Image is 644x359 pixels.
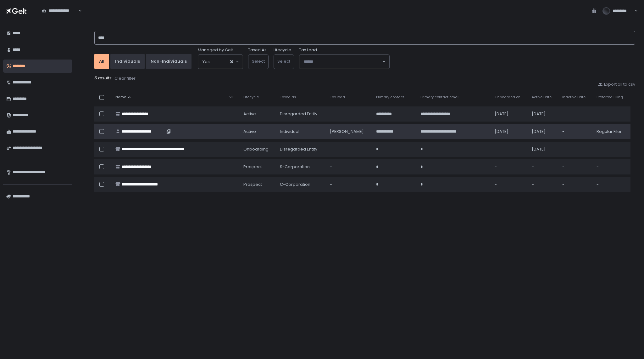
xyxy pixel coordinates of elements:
[532,182,555,187] div: -
[299,55,389,69] div: Search for option
[210,59,230,65] input: Search for option
[203,59,210,65] span: Yes
[597,182,627,187] div: -
[532,146,555,152] div: [DATE]
[38,4,82,18] div: Search for option
[330,182,369,187] div: -
[243,164,262,170] span: prospect
[597,111,627,117] div: -
[330,129,369,134] div: [PERSON_NAME]
[198,47,233,53] span: Managed by Gelt
[562,146,589,152] div: -
[376,95,404,100] span: Primary contact
[304,59,382,65] input: Search for option
[330,164,369,170] div: -
[532,129,555,134] div: [DATE]
[330,95,345,100] span: Tax lead
[597,95,623,100] span: Preferred Filing
[495,164,524,170] div: -
[562,164,589,170] div: -
[280,164,322,170] div: S-Corporation
[532,164,555,170] div: -
[562,182,589,187] div: -
[274,47,291,53] label: Lifecycle
[330,111,369,117] div: -
[243,129,256,134] span: active
[420,95,459,100] span: Primary contact email
[532,111,555,117] div: [DATE]
[562,111,589,117] div: -
[280,182,322,187] div: C-Corporation
[495,182,524,187] div: -
[42,14,78,20] input: Search for option
[597,164,627,170] div: -
[562,95,586,100] span: Inactive Date
[562,129,589,134] div: -
[115,95,126,100] span: Name
[243,95,259,100] span: Lifecycle
[198,55,243,69] div: Search for option
[151,59,187,64] div: Non-Individuals
[495,146,524,152] div: -
[280,129,322,134] div: Individual
[532,95,552,100] span: Active Date
[280,146,322,152] div: Disregarded Entity
[598,82,635,87] button: Export all to csv
[146,54,192,69] button: Non-Individuals
[94,54,109,69] button: All
[597,146,627,152] div: -
[495,129,524,134] div: [DATE]
[252,58,265,64] span: Select
[230,60,233,63] button: Clear Selected
[243,146,269,152] span: onboarding
[248,47,267,53] label: Taxed As
[99,59,104,64] div: All
[495,95,520,100] span: Onboarded on
[114,76,136,81] div: Clear filter
[243,111,256,117] span: active
[115,59,140,64] div: Individuals
[280,111,322,117] div: Disregarded Entity
[114,75,136,82] button: Clear filter
[229,95,234,100] span: VIP
[94,75,635,82] div: 5 results
[597,129,627,134] div: Regular Filer
[330,146,369,152] div: -
[495,111,524,117] div: [DATE]
[280,95,296,100] span: Taxed as
[277,58,290,64] span: Select
[243,182,262,187] span: prospect
[110,54,145,69] button: Individuals
[299,47,317,53] span: Tax Lead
